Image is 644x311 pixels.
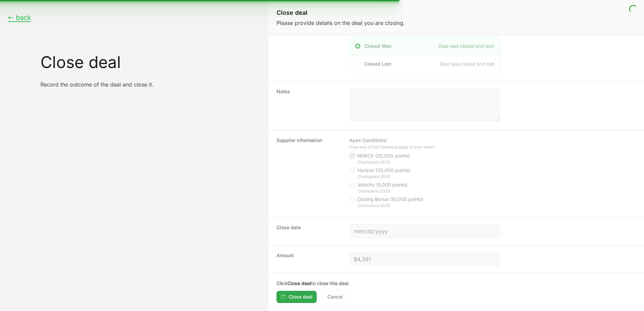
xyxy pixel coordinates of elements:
p: Record the outcome of the deal and close it. [40,81,260,88]
dt: Amount [277,252,341,266]
h1: Close deal [40,54,260,70]
dt: Outcome [277,29,341,74]
h1: Close deal [277,8,636,18]
div: Champions 2025 [358,160,501,165]
dt: Supplier information [277,137,341,210]
button: Close deal [277,291,317,303]
dt: Notes [277,88,341,123]
span: Close deal [289,293,313,301]
span: NPACV (20,000 points) [357,152,410,159]
div: Champions 2025 [358,203,501,208]
span: Closing Bonus (10,000 points) [357,196,423,203]
p: Please provide details on the deal you are closing. [277,19,636,27]
div: Does any of the following apply to your deal? [349,144,500,150]
p: Click to close this deal. [277,280,636,287]
legend: Apex Conditions [349,137,387,144]
span: Horizon (30,000 points) [357,167,410,174]
dt: Close date [277,224,341,238]
div: Champions 2025 [358,188,501,194]
span: Closed Lost [364,61,391,67]
span: Velocity (5,000 points) [357,181,408,188]
span: Deal was closed and won [439,43,494,49]
button: ← back [8,13,31,22]
span: Deal was closed and lost [440,61,494,67]
b: Close deal [287,280,311,286]
input: $ [354,255,496,263]
div: Champions 2025 [358,174,501,179]
span: Closed Won [364,43,391,49]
